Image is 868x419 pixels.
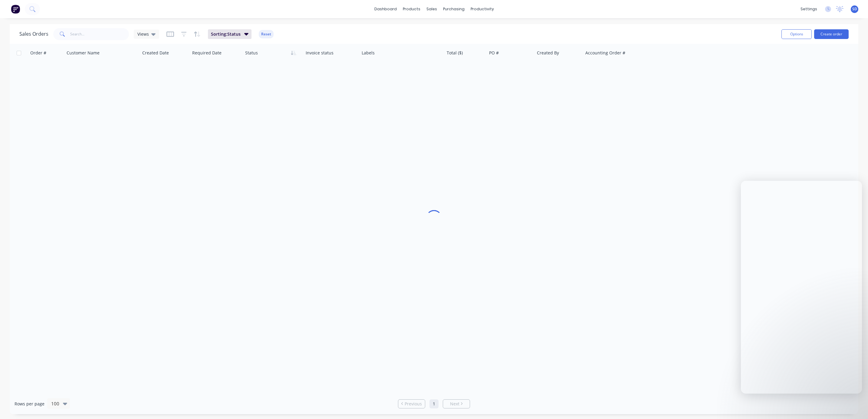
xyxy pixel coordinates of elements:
[447,50,463,56] div: Total ($)
[797,5,820,14] div: settings
[537,50,559,56] div: Created By
[398,401,425,407] a: Previous page
[585,50,625,56] div: Accounting Order #
[423,5,440,14] div: sales
[814,29,849,39] button: Create order
[67,50,100,56] div: Customer Name
[852,6,857,12] span: SD
[245,50,258,56] div: Status
[450,401,459,407] span: Next
[405,401,422,407] span: Previous
[400,5,423,14] div: products
[741,181,862,394] iframe: Intercom live chat
[847,398,862,413] iframe: Intercom live chat
[30,50,46,56] div: Order #
[19,31,48,37] h1: Sales Orders
[137,31,149,37] span: Views
[70,28,129,40] input: Search...
[259,30,274,38] button: Reset
[211,31,241,37] span: Sorting: Status
[440,5,468,14] div: purchasing
[781,29,812,39] button: Options
[208,29,252,39] button: Sorting:Status
[371,5,400,14] a: dashboard
[306,50,334,56] div: Invoice status
[489,50,499,56] div: PO #
[396,399,472,408] ul: Pagination
[11,5,20,14] img: Factory
[142,50,169,56] div: Created Date
[15,401,44,407] span: Rows per page
[362,50,375,56] div: Labels
[443,401,470,407] a: Next page
[468,5,497,14] div: productivity
[192,50,222,56] div: Required Date
[429,399,439,408] a: Page 1 is your current page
